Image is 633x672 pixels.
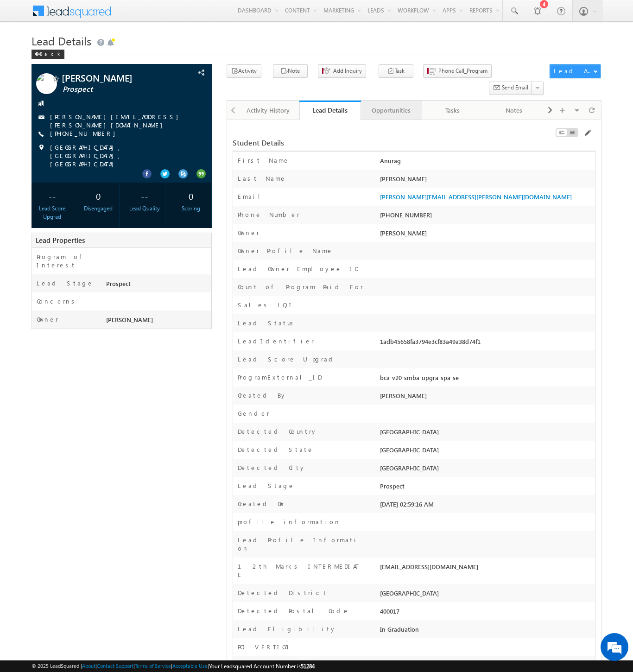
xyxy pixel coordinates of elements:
[37,253,97,269] label: Program of Interest
[378,337,595,350] div: 1adb45658fa3794e3cf83a49a38d74f1
[483,101,544,120] a: Notes
[491,105,536,116] div: Notes
[37,279,94,287] label: Lead Stage
[62,73,173,82] span: [PERSON_NAME]
[238,518,341,526] label: profile information
[36,73,57,97] img: Profile photo
[172,187,209,204] div: 0
[16,49,39,61] img: d_60004797649_company_0_60004797649
[301,663,315,670] span: 51284
[380,229,427,237] span: [PERSON_NAME]
[238,536,364,552] label: Lead Profile Information
[126,285,168,298] em: Start Chat
[378,427,595,440] div: [GEOGRAPHIC_DATA]
[238,355,336,363] label: Lead Score Upgrad
[489,82,532,95] button: Send Email
[172,663,208,669] a: Acceptable Use
[80,204,117,213] div: Disengaged
[32,50,64,59] div: Back
[379,64,413,78] button: Task
[238,192,267,201] label: Email
[378,156,595,169] div: Anurag
[238,265,358,273] label: Lead Owner Employee ID
[50,113,183,129] a: [PERSON_NAME][EMAIL_ADDRESS][PERSON_NAME][DOMAIN_NAME]
[37,297,78,305] label: Concerns
[48,49,156,61] div: Chat with us now
[438,67,487,75] span: Phone Call_Program
[238,427,317,436] label: Detected Country
[238,445,314,454] label: Detected State
[422,101,483,120] a: Tasks
[104,279,211,292] div: Prospect
[127,187,163,204] div: --
[238,500,285,508] label: Created On
[554,67,593,75] div: Lead Actions
[299,101,361,120] a: Lead Details
[306,106,354,114] div: Lead Details
[12,86,169,278] textarea: Type your message and hit 'Enter'
[238,156,290,165] label: First Name
[233,139,471,147] div: Student Details
[378,500,595,513] div: [DATE] 02:59:16 AM
[550,64,601,78] button: Lead Actions
[50,143,195,168] span: [GEOGRAPHIC_DATA], [GEOGRAPHIC_DATA], [GEOGRAPHIC_DATA]
[63,85,174,94] span: Prospect
[34,187,70,204] div: --
[238,373,322,381] label: ProgramExternal_ID
[378,589,595,602] div: [GEOGRAPHIC_DATA]
[378,174,595,187] div: [PERSON_NAME]
[238,607,349,615] label: Detected Postal Code
[378,607,595,620] div: 400017
[378,463,595,476] div: [GEOGRAPHIC_DATA]
[152,5,174,27] div: Minimize live chat window
[80,187,117,204] div: 0
[238,337,314,345] label: LeadIdentifier
[502,83,528,92] span: Send Email
[238,482,295,490] label: Lead Stage
[238,301,294,309] label: Sales LQI
[37,315,58,323] label: Owner
[378,373,595,386] div: bca-v20-smba-upgra-spa-se
[423,64,492,78] button: Phone Call_Program
[238,409,270,418] label: Gender
[32,49,69,57] a: Back
[227,64,261,78] button: Activity
[238,643,292,651] label: POI VERTICAL
[209,663,315,670] span: Your Leadsquared Account Number is
[273,64,308,78] button: Note
[318,64,366,78] button: Add Inquiry
[34,204,70,221] div: Lead Score Upgrad
[238,210,300,219] label: Phone Number
[361,101,422,120] a: Opportunities
[238,562,364,579] label: 12th Marks INTERMEDIATE
[380,193,572,201] a: [PERSON_NAME][EMAIL_ADDRESS][PERSON_NAME][DOMAIN_NAME]
[97,663,133,669] a: Contact Support
[238,625,336,633] label: Lead Eligibility
[246,105,291,116] div: Activity History
[238,174,286,183] label: Last Name
[106,316,153,323] span: [PERSON_NAME]
[238,228,260,237] label: Owner
[368,105,414,116] div: Opportunities
[50,129,120,139] span: [PHONE_NUMBER]
[238,319,297,327] label: Lead Status
[378,562,595,575] div: [EMAIL_ADDRESS][DOMAIN_NAME]
[127,204,163,213] div: Lead Quality
[430,105,475,116] div: Tasks
[36,235,85,245] span: Lead Properties
[238,463,306,472] label: Detected City
[238,391,287,399] label: Created By
[238,589,328,597] label: Detected District
[238,101,299,120] a: Activity History
[32,662,315,671] span: © 2025 LeadSquared | | | | |
[172,204,209,213] div: Scoring
[82,663,95,669] a: About
[32,33,91,48] span: Lead Details
[238,283,363,291] label: Count of Program Paid For
[378,445,595,458] div: [GEOGRAPHIC_DATA]
[378,391,595,404] div: [PERSON_NAME]
[135,663,171,669] a: Terms of Service
[238,247,333,255] label: Owner Profile Name
[378,625,595,638] div: In Graduation
[333,67,362,75] span: Add Inquiry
